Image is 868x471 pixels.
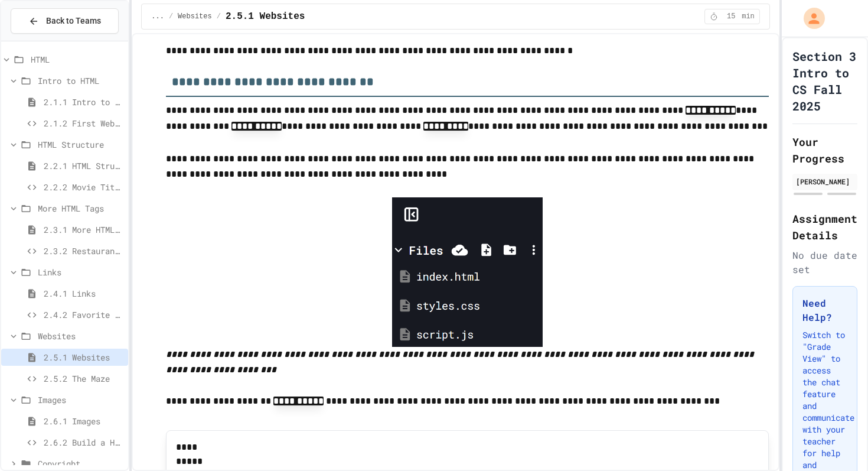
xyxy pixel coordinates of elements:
span: 2.3.2 Restaurant Menu [44,245,123,257]
span: 2.3.1 More HTML Tags [44,223,123,236]
h2: Your Progress [792,134,857,167]
span: 15 [722,12,740,21]
span: 2.2.2 Movie Title [44,181,123,193]
span: 2.5.2 The Maze [44,372,123,385]
span: 2.5.1 Websites [226,9,305,24]
span: 2.6.2 Build a Homepage [44,436,123,449]
h1: Section 3 Intro to CS Fall 2025 [792,48,857,114]
button: Back to Teams [11,8,119,34]
span: HTML Structure [38,138,123,151]
div: No due date set [792,248,857,277]
span: Websites [38,330,123,342]
div: My Account [791,5,828,32]
span: More HTML Tags [38,202,123,215]
span: 2.4.1 Links [44,287,123,300]
span: 2.1.2 First Webpage [44,117,123,129]
span: HTML [31,53,123,66]
h3: Need Help? [802,296,847,324]
span: / [169,12,173,21]
h2: Assignment Details [792,210,857,243]
span: / [217,12,221,21]
span: 2.5.1 Websites [44,351,123,363]
span: 2.2.1 HTML Structure [44,160,123,172]
span: min [742,12,755,21]
span: ... [151,12,164,21]
span: Intro to HTML [38,74,123,87]
span: Back to Teams [46,15,101,27]
span: 2.1.1 Intro to HTML [44,96,123,108]
div: [PERSON_NAME] [796,176,854,187]
span: 2.6.1 Images [44,415,123,427]
span: Copyright [38,457,123,470]
span: Images [38,394,123,406]
span: Links [38,266,123,278]
span: 2.4.2 Favorite Links [44,308,123,321]
span: Websites [178,12,212,21]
